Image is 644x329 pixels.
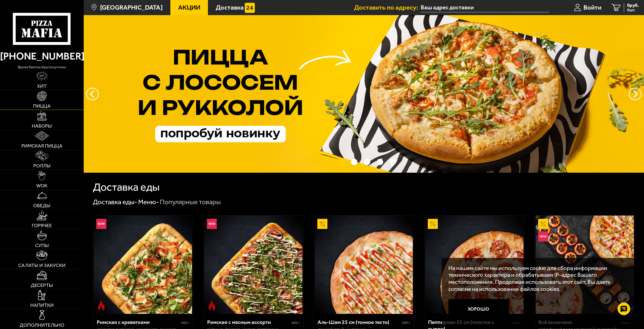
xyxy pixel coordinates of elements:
[207,219,217,229] img: Новинка
[448,299,509,319] button: Хорошо
[318,319,401,325] div: Аль-Шам 25 см (тонкое тесто)
[31,283,53,288] span: Десерты
[629,88,641,100] button: предыдущий
[35,243,49,248] span: Супы
[354,4,421,11] span: Доставить по адресу:
[207,301,217,311] img: Острое блюдо
[178,4,200,11] span: Акции
[181,321,189,325] span: 360 г
[36,183,47,188] span: WOK
[30,303,54,308] span: Напитки
[402,321,410,325] span: 390 г
[584,4,601,11] span: Войти
[94,216,192,314] img: Римская с креветками
[351,159,357,165] button: точки переключения
[96,219,106,229] img: Новинка
[390,159,396,165] button: точки переключения
[315,216,413,314] img: Аль-Шам 25 см (тонкое тесто)
[86,88,99,100] button: следующий
[317,219,327,229] img: Акционный
[33,104,51,109] span: Пицца
[93,216,193,314] a: НовинкаОстрое блюдоРимская с креветками
[100,4,163,11] span: [GEOGRAPHIC_DATA]
[538,231,548,242] img: Новинка
[364,159,371,165] button: точки переключения
[428,219,438,229] img: Акционный
[627,3,639,8] span: 0 руб.
[32,124,52,129] span: Наборы
[203,216,303,314] a: НовинкаОстрое блюдоРимская с мясным ассорти
[245,3,255,13] img: 15daf4d41897b9f0e9f617042186c801.svg
[21,143,63,148] span: Римская пицца
[448,265,625,292] p: На нашем сайте мы используем cookie для сбора информации технического характера и обрабатываем IP...
[538,219,548,229] img: Акционный
[216,4,244,11] span: Доставка
[338,159,345,165] button: точки переключения
[535,216,635,314] a: АкционныйНовинкаВсё включено
[425,216,524,314] img: Пепперони 25 см (толстое с сыром)
[291,321,300,325] span: 400 г
[37,84,47,89] span: Хит
[207,319,290,325] div: Римская с мясным ассорти
[421,3,549,12] input: Ваш адрес доставки
[627,8,639,12] span: 0 шт.
[160,198,221,206] div: Популярные товары
[33,163,51,168] span: Роллы
[33,203,50,208] span: Обеды
[20,323,64,328] span: Дополнительно
[96,301,106,311] img: Острое блюдо
[18,263,66,268] span: Салаты и закуски
[314,216,414,314] a: АкционныйАль-Шам 25 см (тонкое тесто)
[32,223,52,228] span: Горячее
[138,198,159,206] a: Меню-
[97,319,180,325] div: Римская с креветками
[204,216,302,314] img: Римская с мясным ассорти
[93,198,137,206] a: Доставка еды-
[424,216,524,314] a: АкционныйПепперони 25 см (толстое с сыром)
[377,159,383,165] button: точки переключения
[93,182,160,193] h1: Доставка еды
[536,216,634,314] img: Всё включено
